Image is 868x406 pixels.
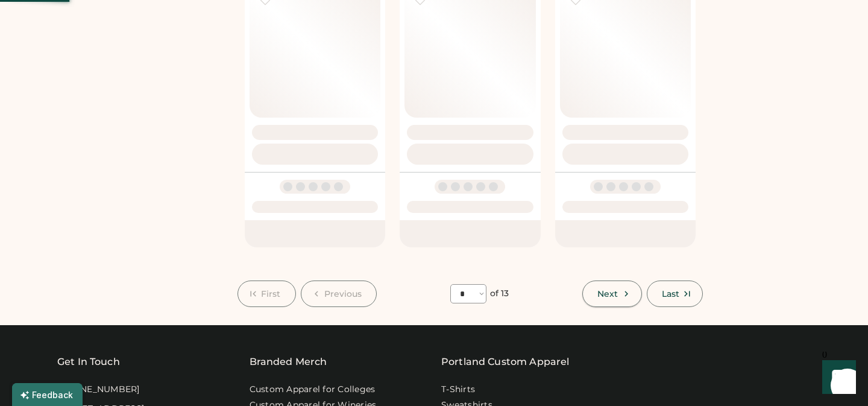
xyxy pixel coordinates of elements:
[647,281,703,307] button: Last
[324,290,362,298] span: Previous
[662,290,679,298] span: Last
[441,355,569,369] a: Portland Custom Apparel
[261,290,281,298] span: First
[597,290,618,298] span: Next
[811,352,863,404] iframe: Front Chat
[250,384,376,396] a: Custom Apparel for Colleges
[57,384,140,396] div: [PHONE_NUMBER]
[441,384,475,396] a: T-Shirts
[250,355,327,369] div: Branded Merch
[57,355,120,369] div: Get In Touch
[582,281,641,307] button: Next
[490,288,509,300] div: of 13
[301,281,377,307] button: Previous
[237,281,296,307] button: First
